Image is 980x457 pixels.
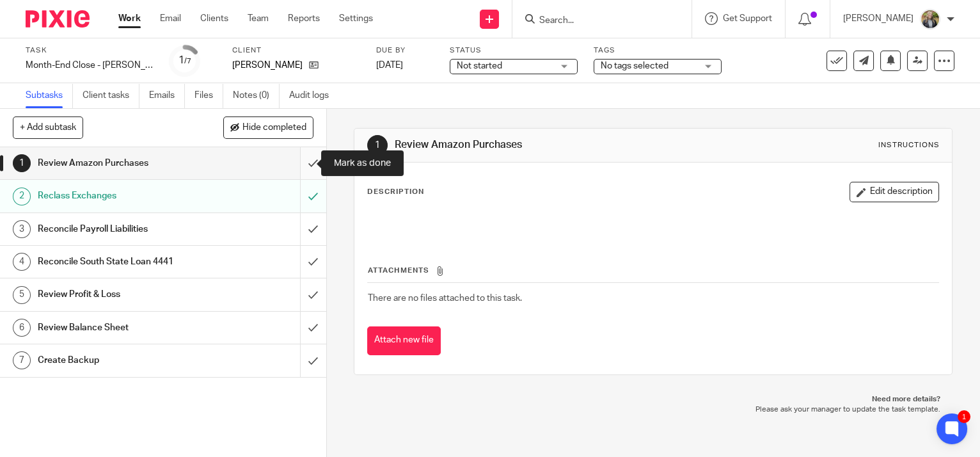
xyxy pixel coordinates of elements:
button: Hide completed [223,116,313,138]
div: 1 [367,135,388,156]
div: 1 [178,53,191,68]
h1: Reclass Exchanges [38,186,204,205]
img: image.jpg [920,9,940,29]
a: Files [194,83,223,108]
p: Description [367,187,424,197]
span: Hide completed [242,123,306,133]
img: Pixie [26,10,90,28]
div: 6 [13,319,31,337]
a: Clients [200,12,228,25]
h1: Reconcile Payroll Liabilities [38,220,204,239]
a: Settings [339,12,373,25]
span: Attachments [368,267,429,274]
div: Month-End Close - Mitchell [26,59,154,72]
h1: Reconcile South State Loan 4441 [38,252,204,271]
h1: Create Backup [38,351,204,370]
span: Get Support [723,14,772,23]
a: Work [118,12,141,25]
input: Search [538,15,653,27]
a: Audit logs [289,83,338,108]
div: 7 [13,351,31,369]
h1: Review Balance Sheet [38,318,204,337]
div: 5 [13,286,31,304]
label: Tags [594,45,722,56]
button: + Add subtask [13,116,83,138]
a: Email [160,12,181,25]
p: [PERSON_NAME] [232,59,303,72]
div: Month-End Close - [PERSON_NAME] [26,59,154,72]
a: Reports [288,12,320,25]
label: Task [26,45,154,56]
span: No tags selected [601,61,668,70]
p: [PERSON_NAME] [843,12,913,25]
h1: Review Profit & Loss [38,285,204,304]
span: Not started [457,61,502,70]
button: Attach new file [367,326,441,355]
button: Edit description [850,182,939,202]
div: 3 [13,220,31,238]
a: Client tasks [83,83,139,108]
div: 1 [958,410,970,423]
label: Client [232,45,360,56]
div: 2 [13,188,31,205]
h1: Review Amazon Purchases [38,154,204,173]
label: Status [450,45,578,56]
div: Instructions [878,140,939,150]
p: Need more details? [367,394,940,405]
p: Please ask your manager to update the task template. [367,405,940,415]
span: There are no files attached to this task. [368,294,522,303]
h1: Review Amazon Purchases [395,138,681,152]
a: Team [248,12,269,25]
label: Due by [376,45,434,56]
span: [DATE] [376,61,403,70]
a: Notes (0) [233,83,280,108]
small: /7 [184,58,191,65]
a: Subtasks [26,83,73,108]
div: 1 [13,154,31,172]
a: Emails [149,83,185,108]
div: 4 [13,253,31,271]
